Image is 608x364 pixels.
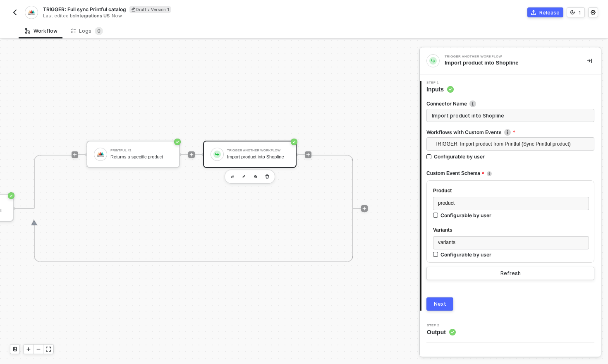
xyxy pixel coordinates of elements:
[43,6,126,13] span: TRIGGER: Full sync Printful catalog
[539,9,560,16] div: Release
[231,175,234,178] img: edit-cred
[254,175,257,178] img: copy-block
[426,267,594,280] button: Refresh
[435,138,589,150] span: TRIGGER: Import product from Printful (Sync Printful product)
[43,13,303,19] div: Last edited by - Now
[129,6,171,13] div: Draft • Version 1
[189,152,194,157] span: icon-play
[110,154,172,160] div: Returns a specific product
[591,10,596,15] span: icon-settings
[440,251,491,258] div: Configurable by user
[426,81,454,84] span: Step 1
[71,27,103,35] div: Logs
[239,172,249,182] button: edit-cred
[362,206,367,211] span: icon-play
[527,7,563,17] button: Release
[242,175,246,179] img: edit-cred
[8,192,14,199] span: icon-success-page
[26,347,31,352] span: icon-play
[469,101,476,107] img: icon-info
[570,10,575,15] span: icon-versioning
[291,139,297,145] span: icon-success-page
[438,200,455,206] span: product
[10,7,20,17] button: back
[36,347,41,352] span: icon-minus
[28,9,35,16] img: integration-icon
[174,139,181,145] span: icon-success-page
[426,109,594,122] input: Enter description
[427,324,456,327] span: Step 2
[500,270,521,277] div: Refresh
[213,151,221,158] img: icon
[579,9,581,16] div: 1
[445,59,574,67] div: Import product into Shopline
[97,151,104,158] img: icon
[227,149,289,152] div: Trigger Another Workflow
[25,28,57,34] div: Workflow
[434,301,446,307] div: Next
[426,85,454,93] span: Inputs
[426,168,484,179] span: Custom Event Schema
[487,171,492,176] img: icon-info
[75,13,110,19] span: Integrations US
[438,239,455,245] span: variants
[110,149,172,152] div: Printful #2
[567,7,585,17] button: 1
[445,55,569,58] div: Trigger Another Workflow
[46,347,51,352] span: icon-expand
[72,152,77,157] span: icon-play
[227,172,237,182] button: edit-cred
[504,129,511,136] img: icon-info
[587,58,592,63] span: icon-collapse-right
[95,27,103,35] sup: 0
[440,212,491,219] div: Configurable by user
[426,297,453,311] button: Next
[306,152,311,157] span: icon-play
[131,7,136,12] span: icon-edit
[227,154,289,160] div: Import product into Shopline
[251,172,261,182] button: copy-block
[426,129,594,136] label: Workflows with Custom Events
[433,187,589,195] div: Product
[434,153,485,160] div: Configurable by user
[427,328,456,336] span: Output
[426,100,594,107] label: Connector Name
[420,81,601,311] div: Step 1Inputs Connector Nameicon-infoWorkflows with Custom Eventsicon-infoTRIGGER: Import product ...
[12,9,18,16] img: back
[531,10,536,15] span: icon-commerce
[433,226,589,234] div: Variants
[429,57,437,65] img: integration-icon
